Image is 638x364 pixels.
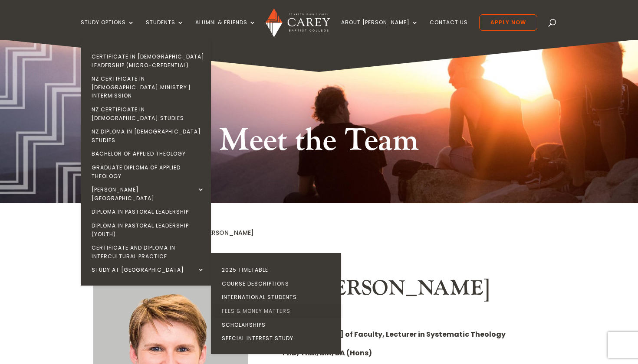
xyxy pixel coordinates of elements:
[213,304,343,318] a: Fees & Money Matters
[213,277,343,291] a: Course Descriptions
[213,290,343,304] a: International Students
[146,19,184,40] a: Students
[83,183,213,205] a: [PERSON_NAME][GEOGRAPHIC_DATA]
[194,227,254,239] div: Dr [PERSON_NAME]
[83,103,213,125] a: NZ Certificate in [DEMOGRAPHIC_DATA] Studies
[266,8,329,37] img: Carey Baptist College
[83,263,213,277] a: Study at [GEOGRAPHIC_DATA]
[83,125,213,147] a: NZ Diploma in [DEMOGRAPHIC_DATA] Studies
[283,276,553,305] h2: Dr [PERSON_NAME]
[479,14,537,31] a: Apply Now
[83,161,213,183] a: Graduate Diploma of Applied Theology
[83,147,213,161] a: Bachelor of Applied Theology
[195,19,256,40] a: Alumni & Friends
[213,331,343,345] a: Special Interest Study
[83,241,213,263] a: Certificate and Diploma in Intercultural Practice
[213,318,343,332] a: Scholarships
[83,50,213,72] a: Certificate in [DEMOGRAPHIC_DATA] Leadership (Micro-credential)
[283,329,506,339] strong: [PERSON_NAME] of Faculty, Lecturer in Systematic Theology
[83,72,213,103] a: NZ Certificate in [DEMOGRAPHIC_DATA] Ministry | Intermission
[83,205,213,219] a: Diploma in Pastoral Leadership
[213,263,343,277] a: 2025 Timetable
[341,19,418,40] a: About [PERSON_NAME]
[430,19,468,40] a: Contact Us
[81,19,135,40] a: Study Options
[204,120,434,166] h1: Meet the Team
[83,219,213,241] a: Diploma in Pastoral Leadership (Youth)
